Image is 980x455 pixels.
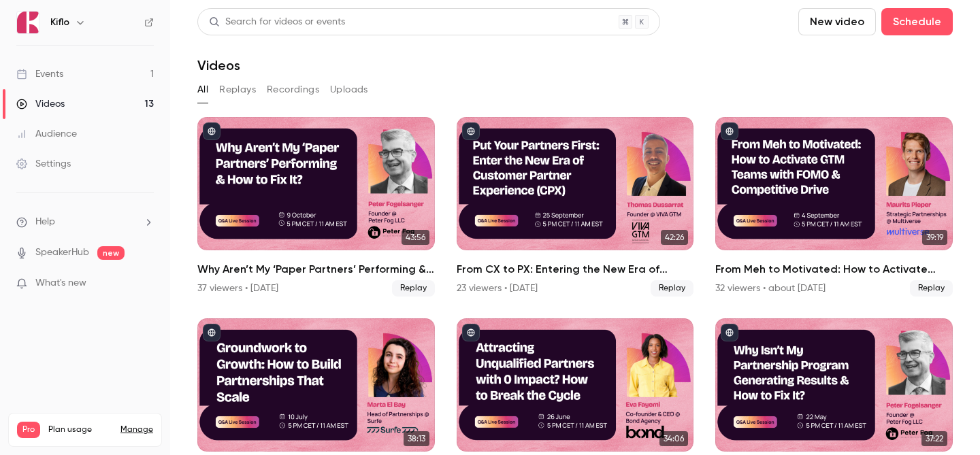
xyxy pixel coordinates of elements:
[715,117,953,297] a: 39:19From Meh to Motivated: How to Activate GTM Teams with FOMO & Competitive Drive32 viewers • a...
[715,261,953,277] h2: From Meh to Motivated: How to Activate GTM Teams with FOMO & Competitive Drive
[16,97,65,111] div: Videos
[715,282,826,295] div: 32 viewers • about [DATE]
[721,122,738,140] button: published
[197,8,953,447] section: Videos
[402,230,429,245] span: 43:56
[16,127,77,141] div: Audience
[35,215,55,229] span: Help
[457,117,694,297] li: From CX to PX: Entering the New Era of Partner Experience
[17,12,39,33] img: Kiflo
[462,122,480,140] button: published
[35,276,86,290] span: What's new
[881,8,953,35] button: Schedule
[457,117,694,297] a: 42:26From CX to PX: Entering the New Era of Partner Experience23 viewers • [DATE]Replay
[910,280,953,297] span: Replay
[50,16,69,29] h6: Kiflo
[48,424,112,435] span: Plan usage
[404,431,429,446] span: 38:13
[651,280,693,297] span: Replay
[203,324,220,341] button: published
[921,431,947,446] span: 37:22
[798,8,876,35] button: New video
[661,230,688,245] span: 42:26
[457,282,538,295] div: 23 viewers • [DATE]
[197,282,278,295] div: 37 viewers • [DATE]
[197,79,208,101] button: All
[35,246,89,260] a: SpeakerHub
[462,324,480,341] button: published
[203,122,220,140] button: published
[209,15,345,29] div: Search for videos or events
[457,261,694,277] h2: From CX to PX: Entering the New Era of Partner Experience
[219,79,256,101] button: Replays
[16,215,154,229] li: help-dropdown-opener
[197,57,240,73] h1: Videos
[137,277,154,290] iframe: Noticeable Trigger
[197,117,435,297] a: 43:56Why Aren’t My ‘Paper Partners’ Performing & How to Fix It?37 viewers • [DATE]Replay
[330,79,368,101] button: Uploads
[715,117,953,297] li: From Meh to Motivated: How to Activate GTM Teams with FOMO & Competitive Drive
[922,230,947,245] span: 39:19
[16,157,71,171] div: Settings
[197,117,435,297] li: Why Aren’t My ‘Paper Partners’ Performing & How to Fix It?
[721,324,738,341] button: published
[659,431,688,446] span: 34:06
[16,67,63,81] div: Events
[120,424,153,435] a: Manage
[267,79,319,101] button: Recordings
[197,261,435,277] h2: Why Aren’t My ‘Paper Partners’ Performing & How to Fix It?
[97,246,125,260] span: new
[392,280,435,297] span: Replay
[17,422,40,438] span: Pro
